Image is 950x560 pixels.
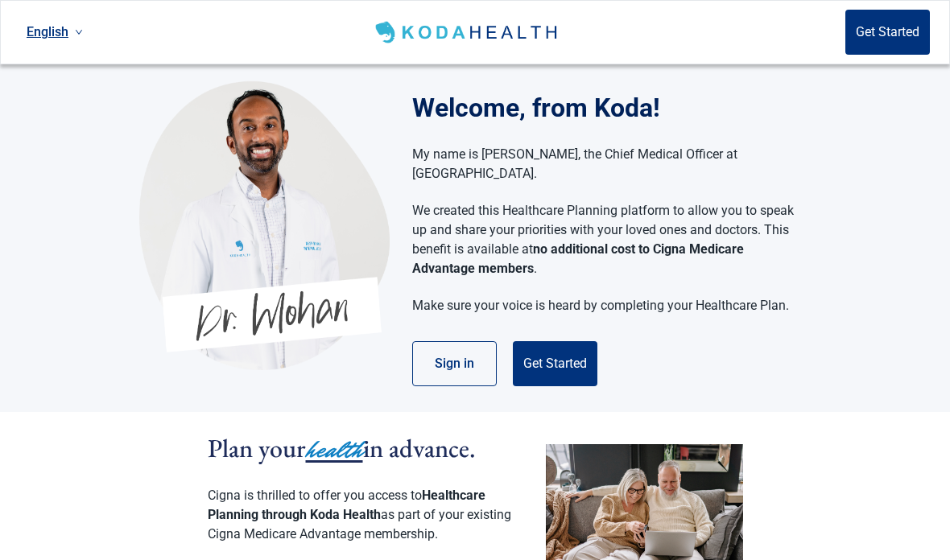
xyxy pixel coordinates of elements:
p: My name is [PERSON_NAME], the Chief Medical Officer at [GEOGRAPHIC_DATA]. [412,145,795,183]
p: Make sure your voice is heard by completing your Healthcare Plan. [412,296,795,315]
span: Plan your [208,431,306,465]
span: down [75,28,83,36]
h1: Welcome, from Koda! [412,89,811,127]
strong: no additional cost to Cigna Medicare Advantage members [412,241,744,276]
p: We created this Healthcare Planning platform to allow you to speak up and share your priorities w... [412,201,795,278]
span: health [306,432,363,467]
span: Cigna is thrilled to offer you access to [208,488,422,503]
a: Current language: English [20,19,89,45]
button: Sign in [412,341,497,386]
span: in advance. [363,431,476,465]
button: Get Started [845,10,930,55]
img: Koda Health [372,19,563,45]
button: Get Started [513,341,597,386]
img: Koda Health [139,80,390,370]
